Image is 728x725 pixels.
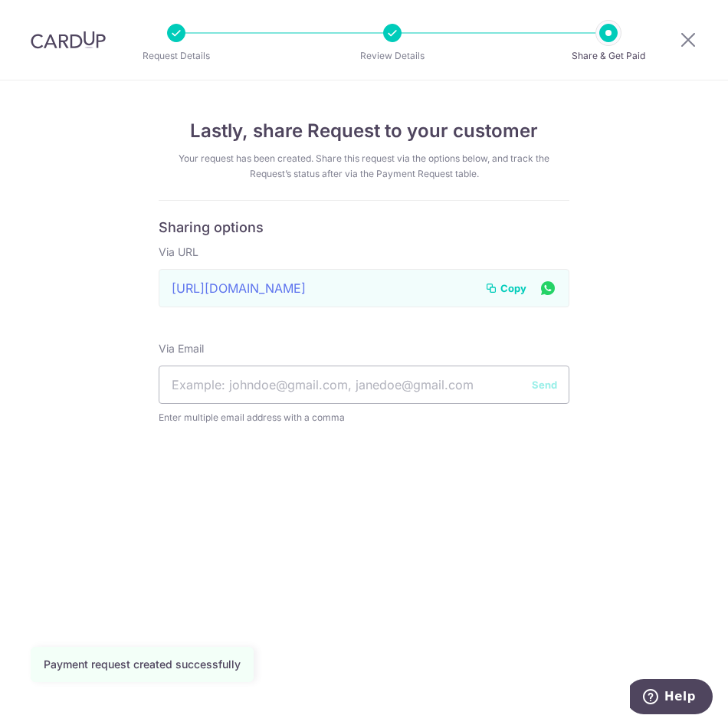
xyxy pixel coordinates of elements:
[159,219,569,237] h6: Sharing options
[159,151,569,182] div: Your request has been created. Share this request via the options below, and track the Request’s ...
[159,341,204,356] label: Via Email
[44,657,241,672] div: Payment request created successfully
[566,48,651,64] p: Share & Get Paid
[159,117,569,145] h4: Lastly, share Request to your customer
[532,377,557,392] button: Send
[159,366,569,404] input: Example: johndoe@gmail.com, janedoe@gmail.com
[159,244,198,260] label: Via URL
[500,280,526,296] span: Copy
[485,280,526,296] button: Copy
[159,410,569,425] span: Enter multiple email address with a comma
[133,48,219,64] p: Request Details
[349,48,435,64] p: Review Details
[630,679,713,717] iframe: Opens a widget where you can find more information
[31,31,106,49] img: CardUp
